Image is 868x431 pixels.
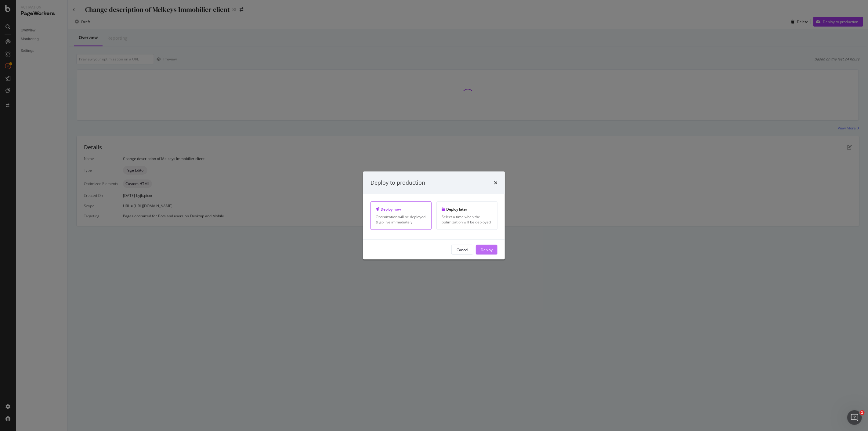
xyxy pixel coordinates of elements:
div: Select a time when the optimization will be deployed [442,214,492,225]
div: Cancel [457,247,468,252]
div: Deploy later [442,207,492,212]
div: Deploy to production [371,179,425,187]
div: Deploy [481,247,493,252]
div: Optimization will be deployed & go live immediately [376,214,426,225]
button: Cancel [451,245,473,255]
button: Deploy [476,245,497,255]
div: times [494,179,497,187]
div: modal [363,172,505,259]
span: 1 [860,410,865,415]
div: Deploy now [376,207,426,212]
iframe: Intercom live chat [847,410,862,425]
